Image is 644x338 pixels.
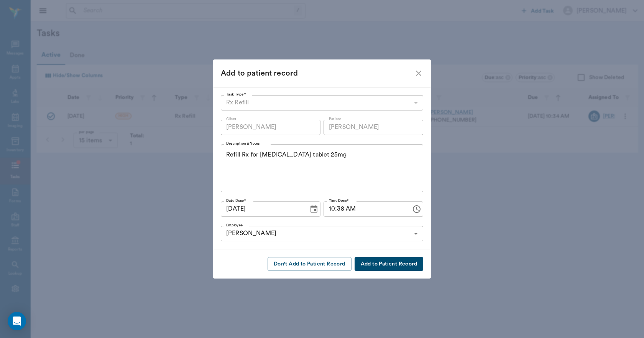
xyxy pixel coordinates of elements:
button: Don't Add to Patient Record [268,257,352,271]
div: [PERSON_NAME] [221,226,423,241]
label: Task Type * [226,92,246,97]
div: Rx Refill [221,95,423,110]
label: Time Done* [329,198,349,203]
label: Date Done* [226,198,246,203]
button: Choose time, selected time is 10:38 AM [409,201,424,217]
button: Choose date, selected date is Sep 11, 2025 [306,201,322,217]
label: Employee [226,223,243,228]
label: Description & Notes [226,141,260,146]
div: Open Intercom Messenger [8,312,26,330]
textarea: Refill Rx for [MEDICAL_DATA] tablet 25mg [226,150,418,186]
input: hh:mm aa [324,201,406,217]
button: Add to Patient Record [355,257,423,271]
label: Client [226,116,237,122]
div: Add to patient record [221,67,414,79]
label: Patient [329,116,341,122]
input: MM/DD/YYYY [221,201,303,217]
button: close [414,69,423,78]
